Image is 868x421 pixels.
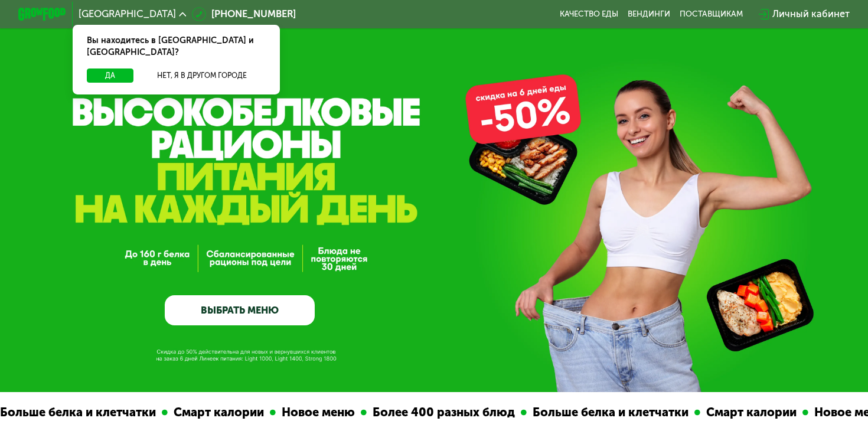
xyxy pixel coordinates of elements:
a: [PHONE_NUMBER] [192,7,296,22]
a: Качество еды [560,9,618,19]
button: Нет, я в другом городе [138,68,265,83]
span: [GEOGRAPHIC_DATA] [79,9,176,19]
a: Вендинги [628,9,670,19]
div: поставщикам [680,9,743,19]
div: Личный кабинет [772,7,850,22]
a: ВЫБРАТЬ МЕНЮ [165,295,315,325]
div: Вы находитесь в [GEOGRAPHIC_DATA] и [GEOGRAPHIC_DATA]? [73,25,280,68]
button: Да [87,68,133,83]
